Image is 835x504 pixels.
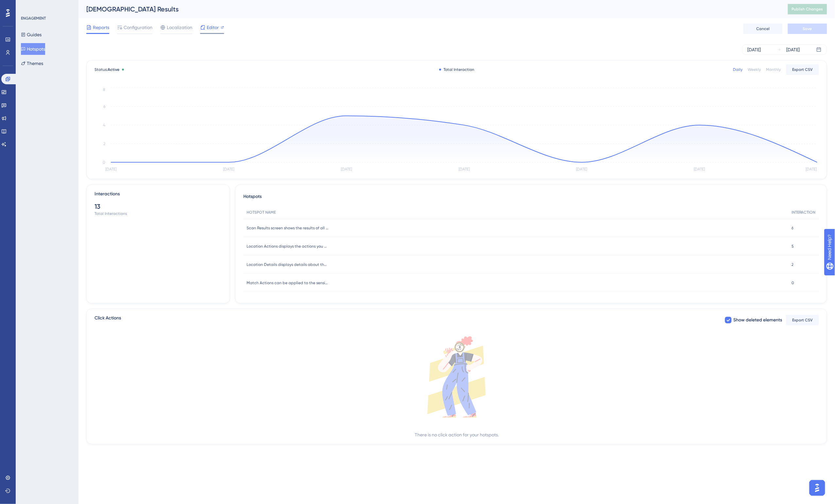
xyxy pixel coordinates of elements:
span: Reports [93,24,109,31]
span: 5 [792,244,794,249]
span: Click Actions [95,314,121,326]
div: There is no click action for your hotspots. [415,431,499,439]
span: Need Help? [15,2,41,9]
span: 0 [792,280,794,285]
span: Cancel [757,26,770,31]
span: Localization [167,24,192,31]
span: 6 [792,225,793,231]
tspan: [DATE] [694,167,705,172]
span: Configuration [124,24,152,31]
span: Match Actions can be applied to the sensitive data found in this file. Select a checkbox under th... [247,280,328,285]
div: Total Interaction [439,67,475,72]
button: Export CSV [786,315,819,325]
tspan: [DATE] [223,167,234,172]
button: Themes [21,57,43,69]
span: 2 [792,262,793,267]
tspan: 2 [103,141,105,146]
span: Status: [95,67,119,72]
button: Save [788,24,827,34]
div: Monthly [766,67,781,72]
tspan: [DATE] [806,167,817,172]
div: [DATE] [748,46,761,54]
div: Weekly [748,67,761,72]
tspan: 6 [103,104,105,109]
span: Location Actions displays the actions you can apply to this file (as well as the most recent acti... [247,244,328,249]
span: Export CSV [792,317,813,323]
span: Export CSV [792,67,813,72]
button: Hotspots [21,43,45,55]
span: Scan Results screen shows the results of all of your scans. More informationThere are two types o... [247,225,328,231]
button: Cancel [743,24,783,34]
tspan: 8 [103,87,105,92]
iframe: UserGuiding AI Assistant Launcher [808,478,827,498]
div: ENGAGEMENT [21,16,46,21]
div: 13 [95,202,222,211]
tspan: [DATE] [105,167,116,172]
div: Daily [733,67,743,72]
span: Save [803,26,812,31]
tspan: [DATE] [341,167,352,172]
div: Interactions [95,190,120,198]
span: INTERACTION [792,210,816,215]
tspan: 4 [103,123,105,127]
span: Show deleted elements [734,316,782,324]
button: Export CSV [786,64,819,75]
tspan: [DATE] [459,167,470,172]
tspan: 0 [103,160,105,165]
span: Location Details displays details about the scanned file:The location of the scanned fileThe play... [247,262,328,267]
span: Publish Changes [792,7,823,12]
button: Publish Changes [788,4,827,14]
span: Active [108,67,119,72]
div: [DEMOGRAPHIC_DATA] Results [86,5,772,14]
div: [DATE] [787,46,800,54]
span: Editor [207,24,219,31]
span: Hotspots [243,193,262,201]
span: HOTSPOT NAME [247,210,276,215]
tspan: [DATE] [576,167,587,172]
button: Guides [21,29,42,41]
